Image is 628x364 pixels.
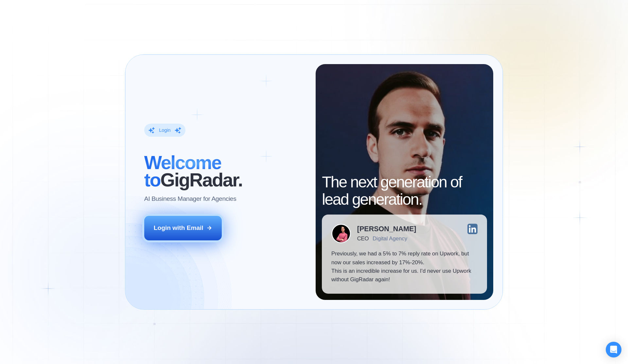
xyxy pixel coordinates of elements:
[144,154,306,189] h2: ‍ GigRadar.
[154,224,203,232] div: Login with Email
[357,235,369,242] div: CEO
[373,235,407,242] div: Digital Agency
[144,152,221,190] span: Welcome to
[144,216,222,240] button: Login with Email
[357,225,416,233] div: [PERSON_NAME]
[606,342,621,357] div: Open Intercom Messenger
[144,195,236,203] p: AI Business Manager for Agencies
[159,127,170,133] div: Login
[322,174,487,208] h2: The next generation of lead generation.
[331,250,478,284] p: Previously, we had a 5% to 7% reply rate on Upwork, but now our sales increased by 17%-20%. This ...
